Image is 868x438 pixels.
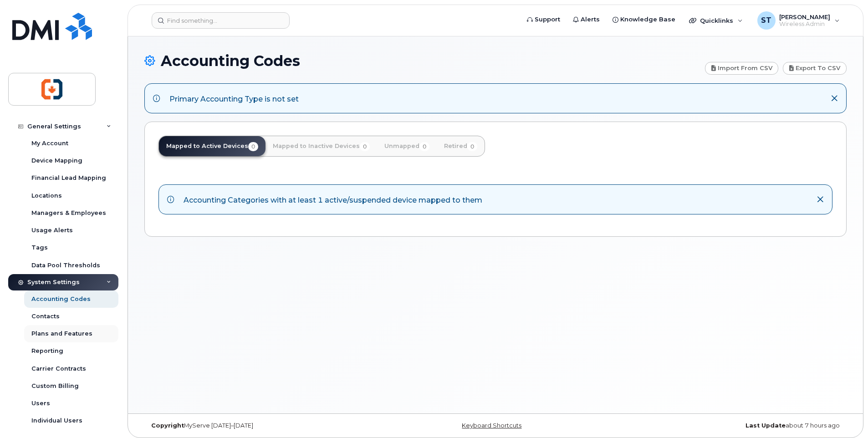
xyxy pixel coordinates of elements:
a: Retired [437,136,485,156]
div: Primary Accounting Type is not set [169,92,299,105]
a: Mapped to Inactive Devices [266,136,377,156]
span: 0 [360,142,370,151]
strong: Copyright [151,422,184,429]
a: Export to CSV [783,62,847,75]
strong: Last Update [745,422,786,429]
span: 0 [467,142,477,151]
a: Mapped to Active Devices [159,136,266,156]
div: about 7 hours ago [613,422,847,429]
div: MyServe [DATE]–[DATE] [144,422,378,429]
a: Unmapped [377,136,437,156]
h1: Accounting Codes [144,53,700,69]
a: Keyboard Shortcuts [462,422,521,429]
span: 0 [248,142,258,151]
span: 0 [419,142,429,151]
div: Accounting Categories with at least 1 active/suspended device mapped to them [184,193,482,206]
a: Import from CSV [705,62,779,75]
